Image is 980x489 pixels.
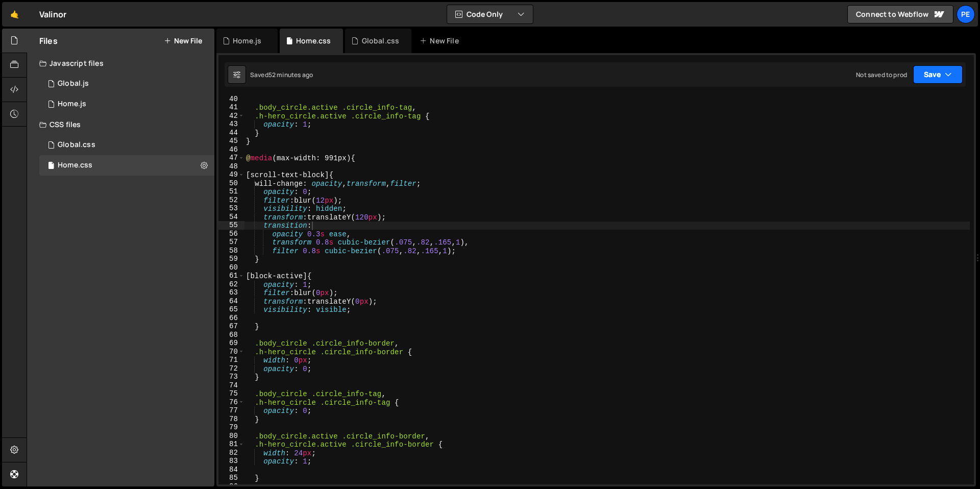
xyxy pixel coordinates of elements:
div: 58 [218,247,244,255]
button: Save [913,65,963,84]
div: 74 [218,381,244,390]
div: New File [420,36,462,46]
div: 53 [218,204,244,213]
div: Home.css [296,36,331,46]
button: Code Only [447,5,533,23]
div: 71 [218,356,244,364]
div: 73 [218,373,244,381]
div: 72 [218,364,244,373]
div: 16704/45678.css [39,135,214,155]
div: 63 [218,288,244,297]
div: 54 [218,213,244,222]
div: Global.css [362,36,400,46]
div: 66 [218,314,244,323]
div: 69 [218,339,244,348]
div: 67 [218,322,244,331]
div: 85 [218,474,244,482]
div: 65 [218,305,244,314]
div: 16704/45813.css [39,155,214,176]
div: Global.css [58,140,95,150]
a: Connect to Webflow [847,5,953,23]
div: 49 [218,170,244,179]
div: 61 [218,272,244,280]
div: 52 [218,196,244,205]
div: 51 [218,187,244,196]
div: 62 [218,280,244,289]
div: 59 [218,255,244,263]
div: 80 [218,432,244,441]
div: 68 [218,331,244,339]
div: 42 [218,112,244,120]
div: 56 [218,230,244,238]
a: 🤙 [2,2,27,27]
div: Not saved to prod [856,70,907,79]
div: 55 [218,221,244,230]
div: 40 [218,95,244,104]
div: 83 [218,457,244,466]
h2: Files [39,35,58,46]
div: 77 [218,406,244,415]
div: 79 [218,423,244,432]
div: Javascript files [27,53,214,74]
div: 64 [218,297,244,306]
div: 70 [218,348,244,356]
div: 48 [218,162,244,171]
div: Global.js [58,79,89,88]
div: 81 [218,440,244,449]
div: 78 [218,415,244,424]
a: Pe [957,5,975,23]
div: 47 [218,154,244,162]
div: 50 [218,179,244,188]
div: 76 [218,398,244,407]
div: 46 [218,145,244,154]
div: 45 [218,137,244,145]
div: Saved [250,70,313,79]
button: New File [164,37,202,45]
div: 52 minutes ago [268,70,313,79]
div: CSS files [27,114,214,135]
div: Valinor [39,8,66,20]
div: 16704/45653.js [39,74,214,94]
div: 60 [218,263,244,272]
div: 82 [218,449,244,457]
div: Home.js [58,100,86,109]
div: 57 [218,238,244,247]
div: 16704/45652.js [39,94,214,114]
div: 44 [218,129,244,137]
div: Home.js [233,36,261,46]
div: 75 [218,389,244,398]
div: 41 [218,103,244,112]
div: 43 [218,120,244,129]
div: 84 [218,466,244,474]
div: Home.css [58,161,92,170]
